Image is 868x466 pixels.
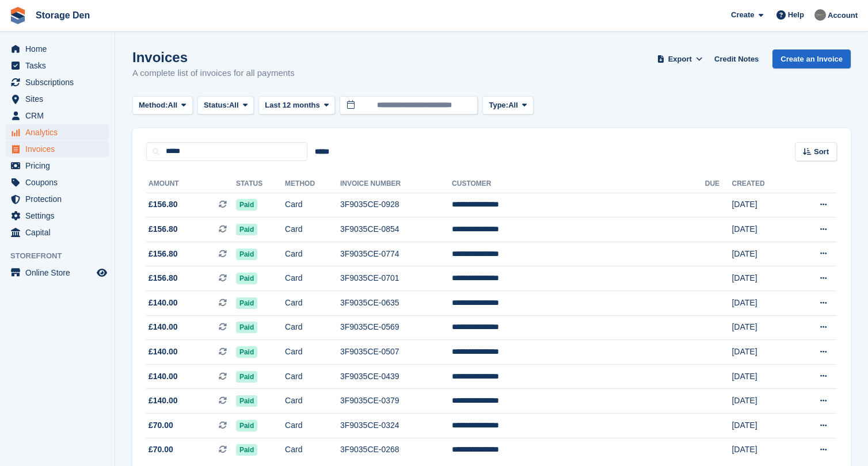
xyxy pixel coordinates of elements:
span: Paid [236,395,257,407]
td: Card [285,217,340,242]
th: Method [285,175,340,193]
span: Subscriptions [25,74,94,90]
span: Sort [814,146,829,158]
button: Method: All [132,96,193,115]
a: menu [6,265,109,281]
td: Card [285,414,340,438]
a: menu [6,124,109,140]
span: Paid [236,444,257,456]
a: menu [6,91,109,107]
span: Pricing [25,158,94,174]
span: Paid [236,322,257,333]
span: Online Store [25,265,94,281]
td: 3F9035CE-0268 [340,438,452,462]
td: [DATE] [732,438,792,462]
span: Paid [236,249,257,260]
span: £140.00 [149,370,178,383]
a: menu [6,191,109,207]
p: A complete list of invoices for all payments [132,67,295,80]
span: £70.00 [149,419,173,431]
td: 3F9035CE-0439 [340,364,452,389]
td: 3F9035CE-0701 [340,266,452,291]
td: [DATE] [732,217,792,242]
td: [DATE] [732,242,792,266]
span: Paid [236,224,257,235]
span: All [229,100,239,111]
th: Amount [146,175,236,193]
td: 3F9035CE-0507 [340,340,452,365]
th: Created [732,175,792,193]
span: Sites [25,91,94,107]
span: Paid [236,297,257,309]
span: Last 12 months [265,100,319,111]
span: £140.00 [149,395,178,407]
th: Customer [452,175,705,193]
span: CRM [25,108,94,124]
span: Capital [25,224,94,240]
td: 3F9035CE-0774 [340,242,452,266]
span: Paid [236,199,257,211]
td: Card [285,340,340,365]
td: [DATE] [732,291,792,316]
td: Card [285,438,340,462]
td: 3F9035CE-0854 [340,217,452,242]
td: [DATE] [732,315,792,340]
a: menu [6,158,109,174]
span: £156.80 [149,223,178,235]
a: Storage Den [31,6,94,25]
span: Paid [236,420,257,431]
span: Storefront [10,250,115,262]
span: All [508,100,518,111]
td: Card [285,364,340,389]
span: Create [731,9,754,21]
span: £70.00 [149,444,173,456]
img: stora-icon-8386f47178a22dfd0bd8f6a31ec36ba5ce8667c1dd55bd0f319d3a0aa187defe.svg [9,7,26,24]
button: Type: All [482,96,533,115]
a: menu [6,58,109,74]
td: 3F9035CE-0379 [340,389,452,414]
span: £156.80 [149,248,178,260]
span: Paid [236,371,257,383]
span: Account [828,10,858,21]
button: Export [654,49,705,68]
td: Card [285,266,340,291]
a: menu [6,141,109,157]
span: Invoices [25,141,94,157]
a: Preview store [95,266,109,280]
span: Tasks [25,58,94,74]
td: [DATE] [732,340,792,365]
a: menu [6,74,109,90]
td: Card [285,389,340,414]
td: Card [285,242,340,266]
td: 3F9035CE-0324 [340,414,452,438]
td: [DATE] [732,364,792,389]
td: 3F9035CE-0569 [340,315,452,340]
span: Type: [489,100,508,111]
a: menu [6,208,109,224]
span: Help [788,9,804,21]
th: Status [236,175,285,193]
td: [DATE] [732,414,792,438]
span: Protection [25,191,94,207]
a: Create an Invoice [772,49,851,68]
span: £140.00 [149,297,178,309]
td: [DATE] [732,193,792,217]
button: Status: All [197,96,254,115]
button: Last 12 months [258,96,335,115]
a: menu [6,41,109,57]
span: Export [668,54,692,65]
img: Brian Barbour [814,9,826,21]
td: Card [285,193,340,217]
span: Status: [204,100,229,111]
td: [DATE] [732,266,792,291]
td: Card [285,315,340,340]
span: Home [25,41,94,57]
td: 3F9035CE-0635 [340,291,452,316]
th: Invoice Number [340,175,452,193]
span: All [168,100,178,111]
td: 3F9035CE-0928 [340,193,452,217]
span: Coupons [25,174,94,190]
h1: Invoices [132,49,295,65]
span: £140.00 [149,346,178,358]
td: [DATE] [732,389,792,414]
